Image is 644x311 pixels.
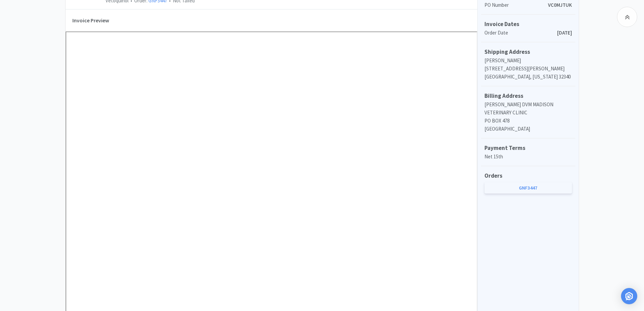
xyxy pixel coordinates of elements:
h5: Payment Terms [484,143,572,153]
p: VC0MJTUK [548,1,572,9]
a: GNF3447 [484,182,572,194]
p: [GEOGRAPHIC_DATA], [US_STATE] 32340 [484,73,572,81]
h5: Shipping Address [484,47,572,57]
p: PO Number [484,1,548,9]
p: [GEOGRAPHIC_DATA] [484,125,572,133]
h5: Invoice Dates [484,20,572,29]
p: [DATE] [557,29,572,37]
h5: Billing Address [484,91,572,101]
p: [PERSON_NAME] [484,57,572,65]
p: [PERSON_NAME] DVM MADISON VETERINARY CLINIC [484,101,572,117]
p: [STREET_ADDRESS][PERSON_NAME] [484,65,572,73]
p: Net 15th [484,153,572,161]
div: Open Intercom Messenger [621,288,637,304]
h5: Invoice Preview [72,13,109,28]
p: Order Date [484,29,557,37]
h5: Orders [484,171,572,180]
p: PO BOX 478 [484,117,572,125]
